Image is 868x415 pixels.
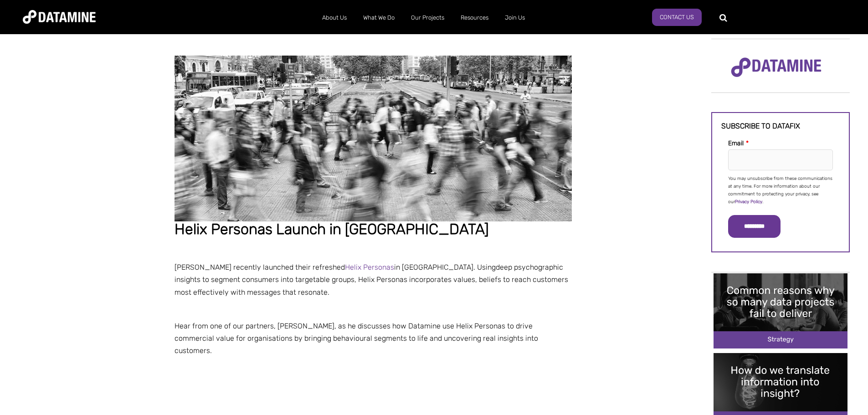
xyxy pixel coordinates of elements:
p: You may unsubscribe from these communications at any time. For more information about our commitm... [728,175,833,206]
img: People [175,56,572,221]
img: Common reasons why so many data projects fail to deliver [714,273,847,348]
h3: Subscribe to datafix [721,122,840,130]
span: Email [728,139,744,147]
a: Contact Us [652,9,702,26]
a: What We Do [355,6,403,30]
a: Our Projects [403,6,452,30]
p: [PERSON_NAME] recently launched their refreshed in [GEOGRAPHIC_DATA]. Using [175,261,572,298]
a: Resources [452,6,497,30]
a: Helix Personas [345,263,394,272]
a: About Us [314,6,355,30]
img: Datamine Logo No Strapline - Purple [725,51,827,83]
h1: Helix Personas Launch in [GEOGRAPHIC_DATA] [175,221,572,238]
img: Datamine [23,10,96,24]
p: Hear from one of our partners, [PERSON_NAME], as he discusses how Datamine use Helix Personas to ... [175,320,572,357]
span: deep psychographic insights to segment consumers into targetable groups, Helix Personas incorpora... [175,263,568,296]
a: Privacy Policy [735,199,762,205]
a: Join Us [497,6,533,30]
